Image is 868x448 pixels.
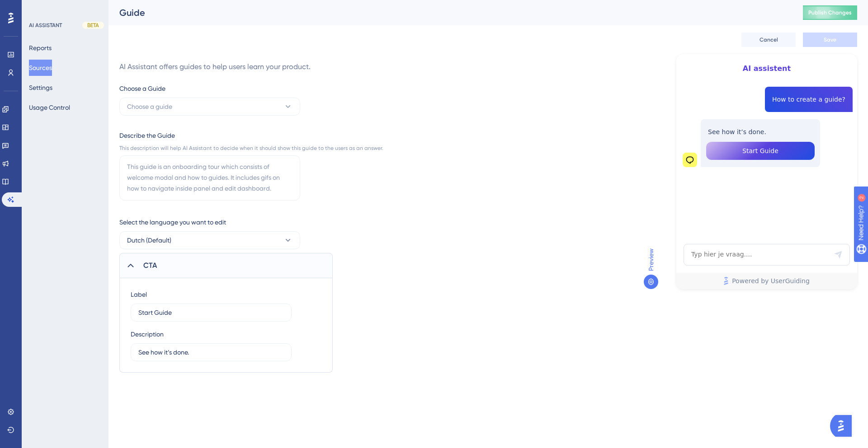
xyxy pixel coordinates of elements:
[131,329,164,340] div: Description
[63,5,66,12] div: 2
[708,126,813,137] p: See how it’s done.
[803,5,857,20] button: Publish Changes
[646,248,656,271] span: Preview
[698,63,835,74] span: AI assistent
[82,22,104,29] div: BETA
[759,36,778,43] span: Cancel
[29,99,70,116] button: Usage Control
[119,231,300,249] button: Dutch (Default)
[741,33,796,47] button: Cancel
[742,145,778,156] span: Start Guide
[119,61,383,72] div: AI Assistant offers guides to help users learn your product.
[732,275,810,286] span: Powered by UserGuiding
[684,244,850,266] textarea: AI Assistant Text Input
[772,94,845,105] span: How to create a guide?
[29,60,52,76] button: Sources
[138,308,284,317] input: Type the value
[706,142,815,160] button: Start Guide Button
[143,260,157,271] span: CTA
[119,130,383,141] label: Describe the Guide
[127,101,172,112] span: Choose a guide
[131,289,147,300] div: Label
[29,22,62,29] div: AI ASSISTANT
[808,9,852,16] span: Publish Changes
[830,412,857,439] iframe: UserGuiding AI Assistant Launcher
[119,145,383,152] div: This description will help AI Assistant to decide when it should show this guide to the users as ...
[127,235,171,246] span: Dutch (Default)
[21,2,57,13] span: Need Help?
[803,33,857,47] button: Save
[834,250,843,259] div: Send Message
[119,98,300,116] button: Choose a guide
[119,6,780,19] div: Guide
[29,40,52,56] button: Reports
[119,83,165,94] span: Choose a Guide
[119,217,226,228] span: Select the language you want to edit
[824,36,836,43] span: Save
[29,79,52,96] button: Settings
[138,347,284,357] input: Type the value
